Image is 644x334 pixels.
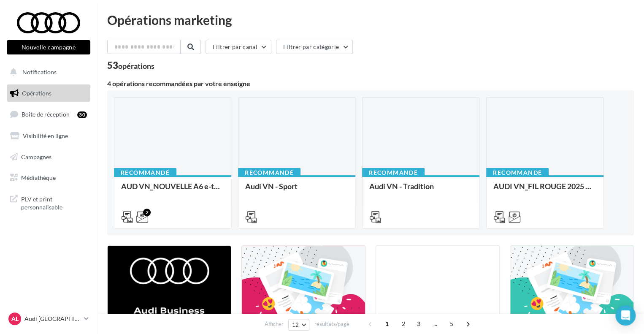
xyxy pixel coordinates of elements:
[276,40,353,54] button: Filtrer par catégorie
[397,317,410,331] span: 2
[11,315,19,323] span: AL
[5,169,92,187] a: Médiathèque
[428,317,442,331] span: ...
[5,148,92,166] a: Campagnes
[143,209,151,216] div: 2
[493,182,596,199] div: AUDI VN_FIL ROUGE 2025 - A1, Q2, Q3, Q5 et Q4 e-tron
[5,127,92,145] a: Visibilité en ligne
[445,317,458,331] span: 5
[5,105,92,123] a: Boîte de réception30
[265,320,284,328] span: Afficher
[21,153,51,160] span: Campagnes
[22,111,70,118] span: Boîte de réception
[121,182,224,199] div: AUD VN_NOUVELLE A6 e-tron
[21,193,87,212] span: PLV et print personnalisable
[314,320,349,328] span: résultats/page
[22,90,51,97] span: Opérations
[615,305,636,326] div: Open Intercom Messenger
[77,111,87,118] div: 30
[107,61,154,70] div: 53
[23,132,68,139] span: Visibilité en ligne
[107,80,634,87] div: 4 opérations recommandées par votre enseigne
[369,182,472,199] div: Audi VN - Tradition
[238,168,300,177] div: Recommandé
[206,40,271,54] button: Filtrer par canal
[5,63,89,81] button: Notifications
[114,168,176,177] div: Recommandé
[24,315,81,323] p: Audi [GEOGRAPHIC_DATA][PERSON_NAME]
[5,190,92,215] a: PLV et print personnalisable
[21,174,56,181] span: Médiathèque
[362,168,425,177] div: Recommandé
[5,84,92,102] a: Opérations
[288,319,310,331] button: 12
[22,68,57,76] span: Notifications
[7,40,90,54] button: Nouvelle campagne
[118,62,154,70] div: opérations
[107,14,634,26] div: Opérations marketing
[412,317,425,331] span: 3
[292,321,299,328] span: 12
[380,317,394,331] span: 1
[7,311,90,327] a: AL Audi [GEOGRAPHIC_DATA][PERSON_NAME]
[245,182,348,199] div: Audi VN - Sport
[486,168,549,177] div: Recommandé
